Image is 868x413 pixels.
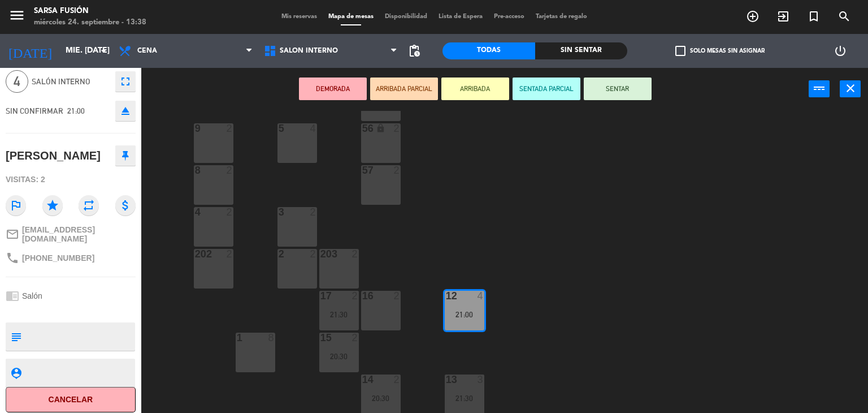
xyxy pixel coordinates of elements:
[34,6,146,17] div: Sarsa Fusión
[22,291,42,300] span: Salón
[584,78,652,100] button: SENTAR
[433,14,488,20] span: Lista de Espera
[279,123,279,134] div: 5
[115,101,136,121] button: eject
[227,249,233,259] div: 2
[299,78,367,100] button: DEMORADA
[279,207,279,217] div: 3
[352,291,359,301] div: 2
[97,44,110,58] i: arrow_drop_down
[6,251,19,265] i: phone
[370,78,438,100] button: ARRIBADA PARCIAL
[32,75,110,88] span: Salón interno
[6,225,136,243] a: mail_outline[EMAIL_ADDRESS][DOMAIN_NAME]
[478,375,484,385] div: 3
[6,227,19,241] i: mail_outline
[8,7,25,28] button: menu
[195,165,196,175] div: 8
[320,333,321,343] div: 15
[268,333,275,343] div: 8
[6,147,101,165] div: [PERSON_NAME]
[280,47,338,55] span: Salón interno
[22,225,136,243] span: [EMAIL_ADDRESS][DOMAIN_NAME]
[776,10,790,23] i: exit_to_app
[837,10,851,23] i: search
[530,14,593,20] span: Tarjetas de regalo
[813,81,826,95] i: power_input
[6,289,19,303] i: chrome_reader_mode
[488,14,530,20] span: Pre-acceso
[6,170,136,190] div: Visitas: 2
[227,165,233,175] div: 2
[22,253,94,263] span: [PHONE_NUMBER]
[376,123,385,133] i: lock
[535,42,628,59] div: Sin sentar
[323,14,379,20] span: Mapa de mesas
[361,394,401,402] div: 20:30
[352,249,359,259] div: 2
[276,14,323,20] span: Mis reservas
[442,42,535,59] div: Todas
[675,46,685,56] span: check_box_outline_blank
[310,123,317,134] div: 4
[227,123,233,134] div: 2
[320,249,321,259] div: 203
[840,80,861,97] button: close
[844,81,857,95] i: close
[746,10,759,23] i: add_circle_outline
[6,106,63,115] span: SIN CONFIRMAR
[675,46,765,56] label: Solo mesas sin asignar
[6,195,26,216] i: outlined_flag
[394,291,401,301] div: 2
[227,207,233,217] div: 2
[319,352,359,360] div: 20:30
[809,80,830,97] button: power_input
[352,333,359,343] div: 2
[394,165,401,175] div: 2
[195,123,196,134] div: 9
[478,291,484,301] div: 4
[115,195,136,216] i: attach_money
[195,207,196,217] div: 4
[67,106,85,115] span: 21:00
[10,330,22,343] i: subject
[279,249,279,259] div: 2
[807,10,821,23] i: turned_in_not
[42,195,63,216] i: star
[237,333,237,343] div: 1
[407,44,421,58] span: pending_actions
[394,123,401,134] div: 2
[6,70,28,93] span: 4
[320,291,321,301] div: 17
[834,44,847,58] i: power_settings_new
[119,104,132,118] i: eject
[115,71,136,92] button: fullscreen
[10,367,22,379] i: person_pin
[137,47,157,55] span: Cena
[513,78,580,100] button: SENTADA PARCIAL
[79,195,99,216] i: repeat
[119,75,132,88] i: fullscreen
[8,7,25,24] i: menu
[319,311,359,319] div: 21:30
[394,375,401,385] div: 2
[6,387,136,412] button: Cancelar
[445,311,484,319] div: 21:00
[379,14,433,20] span: Disponibilidad
[195,249,196,259] div: 202
[445,394,484,402] div: 21:30
[34,17,146,28] div: miércoles 24. septiembre - 13:38
[310,249,317,259] div: 2
[441,78,509,100] button: ARRIBADA
[310,207,317,217] div: 2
